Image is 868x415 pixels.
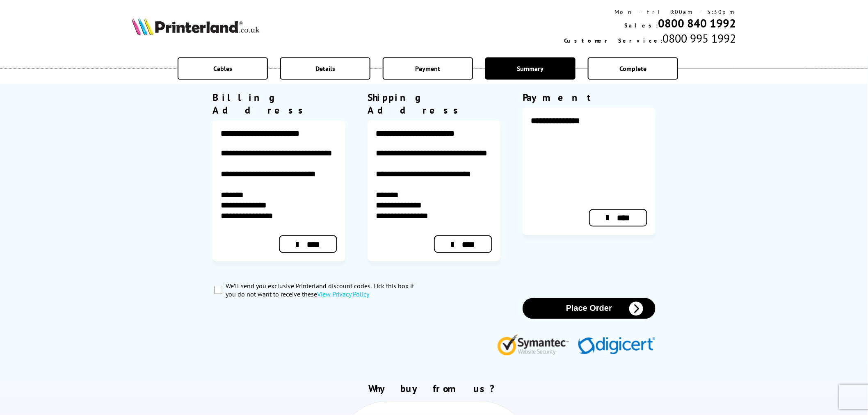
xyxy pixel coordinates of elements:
[564,37,663,44] span: Customer Service:
[212,91,345,116] div: Billing Address
[132,382,736,395] h2: Why buy from us?
[315,64,335,73] span: Details
[213,64,232,73] span: Cables
[523,298,656,319] button: Place Order
[132,17,260,35] img: Printerland Logo
[564,8,736,16] div: Mon - Fri 9:00am - 5:30pm
[578,337,656,356] img: Digicert
[497,332,575,356] img: Symantec Website Security
[517,64,544,73] span: Summary
[317,290,369,298] a: modal_privacy
[523,91,656,104] div: Payment
[658,16,736,31] a: 0800 840 1992
[368,91,500,116] div: Shipping Address
[416,64,441,73] span: Payment
[625,22,658,29] span: Sales:
[226,282,425,298] label: We’ll send you exclusive Printerland discount codes. Tick this box if you do not want to receive ...
[663,31,736,46] span: 0800 995 1992
[619,64,646,73] span: Complete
